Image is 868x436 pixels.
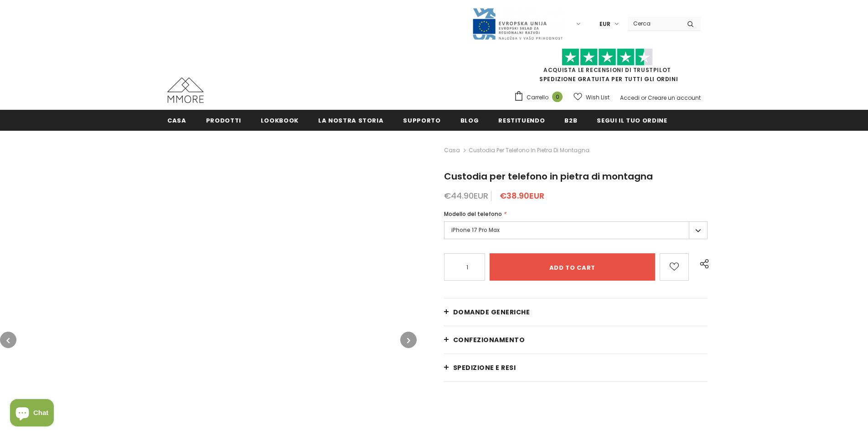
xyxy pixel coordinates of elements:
span: or [641,94,646,102]
span: €38.90EUR [500,190,544,201]
a: Restituendo [498,110,545,130]
a: Prodotti [206,110,241,130]
span: Carrello [527,93,548,102]
span: Custodia per telefono in pietra di montagna [444,170,653,183]
span: Spedizione e resi [453,363,516,372]
span: 0 [552,92,563,102]
img: Casi MMORE [167,77,204,103]
a: Spedizione e resi [444,354,708,381]
a: La nostra storia [318,110,383,130]
span: SPEDIZIONE GRATUITA PER TUTTI GLI ORDINI [514,52,701,83]
a: Domande generiche [444,298,708,326]
span: Prodotti [206,116,241,125]
inbox-online-store-chat: Shopify online store chat [7,399,57,429]
span: Lookbook [261,116,299,125]
a: Casa [167,110,186,130]
span: CONFEZIONAMENTO [453,335,525,344]
span: EUR [599,20,610,29]
a: CONFEZIONAMENTO [444,326,708,354]
label: iPhone 17 Pro Max [444,221,708,239]
a: Javni Razpis [472,20,563,27]
span: La nostra storia [318,116,383,125]
a: Casa [444,145,460,156]
input: Add to cart [490,253,655,281]
a: Creare un account [648,94,701,102]
input: Search Site [628,17,680,30]
span: Custodia per telefono in pietra di montagna [469,145,589,156]
a: supporto [403,110,440,130]
span: Restituendo [498,116,545,125]
span: Casa [167,116,186,125]
span: Segui il tuo ordine [597,116,667,125]
span: Domande generiche [453,308,530,317]
a: Wish List [573,89,610,105]
span: Wish List [586,93,610,102]
a: Blog [460,110,479,130]
img: Javni Razpis [472,7,563,41]
span: Modello del telefono [444,210,502,218]
span: €44.90EUR [444,190,488,201]
a: B2B [564,110,577,130]
a: Accedi [620,94,640,102]
span: supporto [403,116,440,125]
a: Segui il tuo ordine [597,110,667,130]
img: Fidati di Pilot Stars [562,48,653,66]
span: Blog [460,116,479,125]
a: Lookbook [261,110,299,130]
a: Carrello 0 [514,91,567,104]
span: B2B [564,116,577,125]
a: Acquista le recensioni di TrustPilot [543,66,671,74]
